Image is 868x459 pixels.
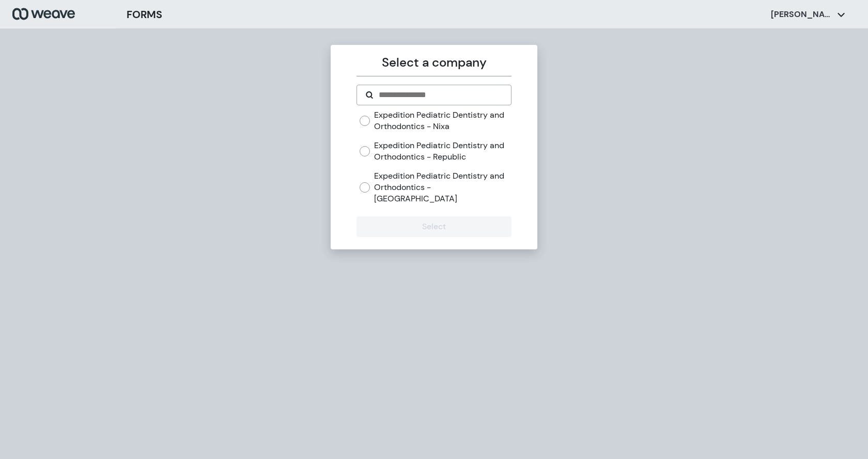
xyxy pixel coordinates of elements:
[771,9,833,20] p: [PERSON_NAME]
[374,170,511,204] label: Expedition Pediatric Dentistry and Orthodontics - [GEOGRAPHIC_DATA]
[127,7,162,22] h3: FORMS
[378,89,502,101] input: Search
[357,216,511,237] button: Select
[374,140,511,162] label: Expedition Pediatric Dentistry and Orthodontics - Republic
[357,53,511,72] p: Select a company
[374,109,511,132] label: Expedition Pediatric Dentistry and Orthodontics - Nixa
